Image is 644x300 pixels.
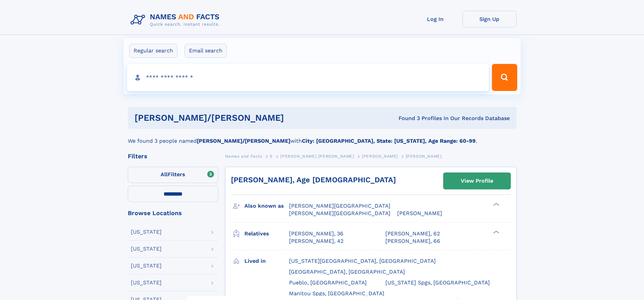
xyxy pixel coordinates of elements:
h3: Relatives [244,228,289,239]
h3: Lived in [244,255,289,267]
span: [PERSON_NAME] [PERSON_NAME] [280,154,354,159]
label: Filters [128,167,218,183]
a: Names and Facts [225,152,262,160]
span: [US_STATE][GEOGRAPHIC_DATA], [GEOGRAPHIC_DATA] [289,258,436,264]
div: [US_STATE] [131,229,162,235]
div: [US_STATE] [131,280,162,285]
div: [US_STATE] [131,246,162,252]
a: [PERSON_NAME], 62 [385,230,440,237]
b: [PERSON_NAME]/[PERSON_NAME] [197,138,290,144]
button: Search Button [492,64,517,91]
div: Found 3 Profiles In Our Records Database [341,115,510,122]
div: [US_STATE] [131,263,162,269]
span: [PERSON_NAME][GEOGRAPHIC_DATA] [289,203,390,209]
div: ❯ [492,202,500,207]
span: Pueblo, [GEOGRAPHIC_DATA] [289,279,367,286]
b: City: [GEOGRAPHIC_DATA], State: [US_STATE], Age Range: 60-99 [302,138,476,144]
div: We found 3 people named with . [128,129,517,145]
span: [PERSON_NAME] [406,154,442,159]
span: [PERSON_NAME] [397,210,442,216]
div: View Profile [461,173,493,189]
a: [PERSON_NAME], 66 [385,237,440,245]
a: [PERSON_NAME], 36 [289,230,343,237]
label: Regular search [129,44,177,58]
span: [US_STATE] Spgs, [GEOGRAPHIC_DATA] [385,279,490,286]
div: Browse Locations [128,210,218,216]
a: Sign Up [462,11,517,27]
h3: Also known as [244,200,289,212]
a: [PERSON_NAME], Age [DEMOGRAPHIC_DATA] [231,176,396,184]
a: [PERSON_NAME], 42 [289,237,343,245]
a: View Profile [444,173,510,189]
input: search input [127,64,489,91]
span: [PERSON_NAME][GEOGRAPHIC_DATA] [289,210,390,216]
a: S [270,152,273,160]
span: S [270,154,273,159]
label: Email search [185,44,227,58]
span: [PERSON_NAME] [362,154,398,159]
img: Logo Names and Facts [128,11,225,29]
a: [PERSON_NAME] [362,152,398,160]
a: [PERSON_NAME] [PERSON_NAME] [280,152,354,160]
span: All [161,171,168,178]
div: ❯ [492,230,500,234]
h1: [PERSON_NAME]/[PERSON_NAME] [135,114,341,122]
div: Filters [128,153,218,159]
span: [GEOGRAPHIC_DATA], [GEOGRAPHIC_DATA] [289,269,405,275]
a: Log In [408,11,462,27]
span: Manitou Spgs, [GEOGRAPHIC_DATA] [289,290,384,297]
